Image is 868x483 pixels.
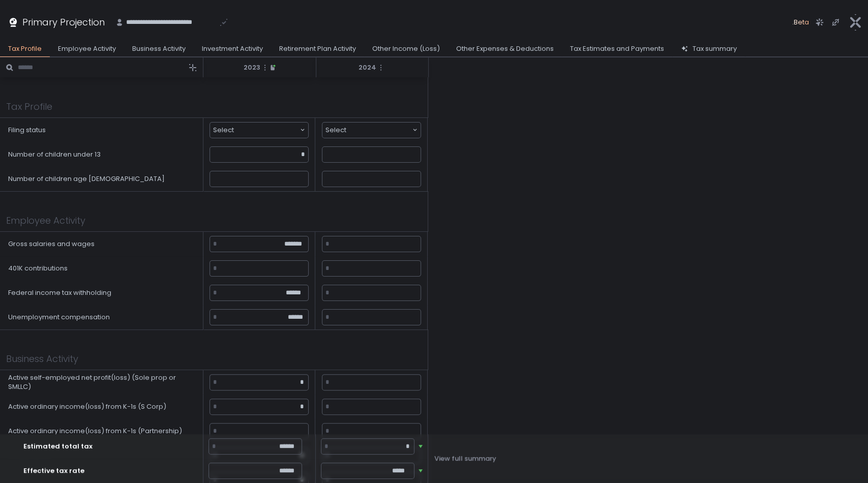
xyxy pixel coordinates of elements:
[6,100,52,113] h1: Tax Profile
[8,373,194,391] div: Active self-employed net profit(loss) (Sole prop or SMLLC)
[22,15,105,29] h1: Primary Projection
[322,122,421,138] div: Select
[8,150,101,159] div: Number of children under 13
[6,214,85,227] h1: Employee Activity
[279,44,356,53] div: Retirement Plan Activity
[358,63,376,72] span: 2024
[8,264,68,273] div: 401K contributions
[244,63,260,72] span: 2023
[434,450,496,467] button: View full summary
[456,44,554,53] div: Other Expenses & Deductions
[8,239,95,249] div: Gross salaries and wages
[570,44,664,53] div: Tax Estimates and Payments
[8,402,166,411] div: Active ordinary income(loss) from K-1s (S Corp)
[8,313,110,322] div: Unemployment compensation
[8,174,165,184] div: Number of children age [DEMOGRAPHIC_DATA]
[23,442,93,451] span: Estimated total tax
[8,288,111,297] div: Federal income tax withholding
[434,454,496,463] div: View full summary
[8,44,42,53] div: Tax Profile
[6,352,78,366] h1: Business Activity
[8,126,46,135] div: Filing status
[23,466,84,475] span: Effective tax rate
[693,44,737,53] div: Tax summary
[8,427,182,436] div: Active ordinary income(loss) from K-1s (Partnership)
[58,44,116,53] div: Employee Activity
[202,44,263,53] div: Investment Activity
[790,17,809,27] span: .Beta
[132,44,186,53] div: Business Activity
[209,122,309,138] div: Select
[372,44,440,53] div: Other Income (Loss)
